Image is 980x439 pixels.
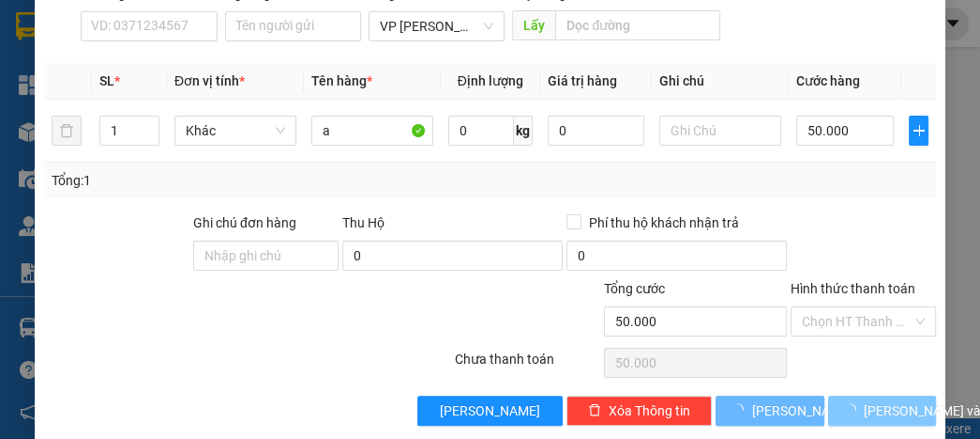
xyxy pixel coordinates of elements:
span: Tên hàng [311,73,372,88]
button: [PERSON_NAME] [417,396,563,426]
input: Ghi chú đơn hàng [193,241,339,271]
b: XE GIƯỜNG NẰM CAO CẤP HÙNG THỤC [54,15,196,170]
input: 0 [548,116,644,146]
label: Hình thức thanh toán [791,281,915,296]
input: VD: Bàn, Ghế [311,116,433,146]
span: Phí thu hộ khách nhận trả [581,212,746,233]
span: delete [588,403,601,418]
span: kg [514,116,533,146]
span: Định lượng [458,73,523,88]
span: [PERSON_NAME] [440,400,540,421]
span: Khác [186,117,285,145]
label: Ghi chú đơn hàng [193,215,296,230]
input: Dọc đường [555,10,720,40]
span: Lấy [512,10,555,40]
input: Ghi Chú [659,116,781,146]
span: SL [99,73,114,88]
div: Chưa thanh toán [453,349,602,382]
div: Tổng: 1 [52,170,381,191]
span: loading [731,403,751,416]
button: [PERSON_NAME] và In [828,396,936,426]
span: plus [910,123,928,138]
span: Xóa Thông tin [609,400,690,421]
span: Thu Hộ [342,215,384,230]
button: [PERSON_NAME] [716,396,823,426]
th: Ghi chú [652,63,789,100]
span: Đơn vị tính [174,73,245,88]
button: plus [909,116,929,146]
span: VP Ngọc Hồi [380,12,493,40]
span: [PERSON_NAME] [751,400,852,421]
span: Giá trị hàng [548,73,617,88]
img: logo.jpg [10,49,45,143]
button: delete [52,116,82,146]
span: Cước hàng [796,73,860,88]
span: Tổng cước [604,281,665,296]
span: loading [843,403,864,416]
button: deleteXóa Thông tin [566,396,712,426]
